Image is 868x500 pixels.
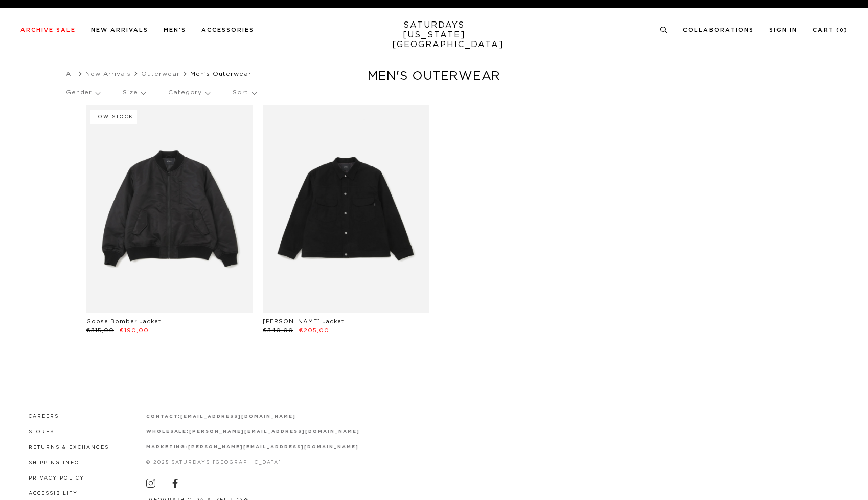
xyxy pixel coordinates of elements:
[190,71,252,77] span: Men's Outerwear
[29,476,84,481] a: Privacy Policy
[769,27,797,33] a: Sign In
[20,27,76,33] a: Archive Sale
[180,414,295,419] a: [EMAIL_ADDRESS][DOMAIN_NAME]
[168,81,210,104] p: Category
[91,27,148,33] a: New Arrivals
[189,429,359,434] a: [PERSON_NAME][EMAIL_ADDRESS][DOMAIN_NAME]
[813,27,848,33] a: Cart (0)
[201,27,254,33] a: Accessories
[188,445,358,449] a: [PERSON_NAME][EMAIL_ADDRESS][DOMAIN_NAME]
[66,71,75,77] a: All
[141,71,180,77] a: Outerwear
[263,328,293,333] span: €340,00
[392,20,476,50] a: SATURDAYS[US_STATE][GEOGRAPHIC_DATA]
[233,81,256,104] p: Sort
[120,328,149,333] span: €190,00
[86,328,114,333] span: €315,00
[146,429,190,434] strong: wholesale:
[123,81,145,104] p: Size
[66,81,100,104] p: Gender
[86,319,161,324] a: Goose Bomber Jacket
[840,28,844,33] small: 0
[90,110,137,124] div: Low Stock
[29,445,109,450] a: Returns & Exchanges
[164,27,186,33] a: Men's
[683,27,754,33] a: Collaborations
[299,328,329,333] span: €205,00
[146,414,181,419] strong: contact:
[146,459,360,466] p: © 2025 Saturdays [GEOGRAPHIC_DATA]
[263,319,344,324] a: [PERSON_NAME] Jacket
[29,461,80,465] a: Shipping Info
[29,414,59,419] a: Careers
[29,491,78,496] a: Accessibility
[85,71,131,77] a: New Arrivals
[146,445,189,449] strong: marketing:
[29,430,54,434] a: Stores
